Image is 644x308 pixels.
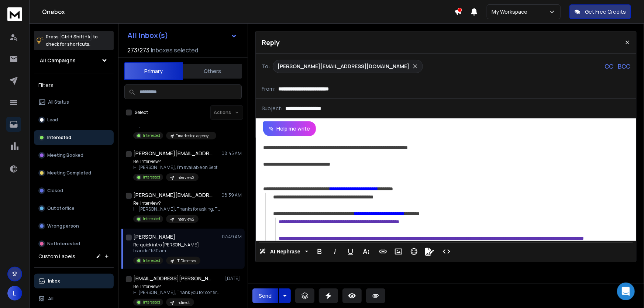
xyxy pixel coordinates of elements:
button: Underline (Ctrl+U) [344,244,358,259]
button: Bold (Ctrl+B) [313,244,327,259]
div: Open Intercom Messenger [617,283,635,300]
button: Lead [34,113,114,127]
p: 07:49 AM [222,234,242,240]
p: Press to check for shortcuts. [46,33,98,48]
button: Get Free Credits [569,4,631,19]
p: Interested [143,174,160,180]
button: Insert Link (Ctrl+K) [376,244,390,259]
p: Meeting Completed [47,170,91,176]
p: Subject: [262,105,282,112]
p: Interested [143,133,160,138]
p: Reply [262,37,280,48]
button: Wrong person [34,219,114,233]
button: Signature [423,244,437,259]
p: CC [605,62,613,71]
span: Ctrl + Shift + k [60,32,92,41]
button: Emoticons [407,244,421,259]
h3: Inboxes selected [151,46,198,55]
label: Select [135,110,148,115]
p: Lead [47,117,58,123]
button: Send [252,288,278,303]
button: L [7,286,22,301]
p: Re: Interview? [133,284,222,290]
p: Meeting Booked [47,152,83,158]
p: [DATE] [225,276,242,281]
p: Hi [PERSON_NAME], Thanks for asking. The [133,206,222,212]
h1: Onebox [42,7,454,16]
h1: [PERSON_NAME][EMAIL_ADDRESS][DOMAIN_NAME] [133,191,214,199]
p: Re: Interview? [133,200,222,206]
h1: [EMAIL_ADDRESS][PERSON_NAME][DOMAIN_NAME] [133,275,214,282]
button: More Text [359,244,373,259]
button: AI Rephrase [258,244,310,259]
p: Not Interested [47,241,80,247]
p: Hi [PERSON_NAME], I'm available on Sept. [133,165,218,170]
p: Interested [143,300,160,305]
p: Indirect [176,300,190,305]
button: Primary [124,62,183,80]
button: Out of office [34,201,114,216]
p: Re: quick intro [PERSON_NAME] [133,242,200,248]
h1: All Campaigns [40,57,76,64]
button: Italic (Ctrl+I) [328,244,342,259]
p: Out of office [47,205,75,211]
p: Re: Interview? [133,159,218,165]
p: Interested [47,135,71,141]
p: From: [262,85,275,93]
p: Interested [143,258,160,263]
p: Inbox [48,278,60,284]
p: BCC [618,62,630,71]
button: Inbox [34,274,114,288]
button: Closed [34,183,114,198]
p: 08:39 AM [221,192,242,198]
p: Hi [PERSON_NAME], Thank you for confirming. [133,290,222,295]
p: All [48,296,54,302]
p: "marketing agency" | 11-500 | US ONLY | CXO/Owner/Partner [176,133,212,139]
button: Meeting Booked [34,148,114,163]
p: IT Directors [176,258,196,264]
p: Interview2 [176,175,194,180]
p: Interested [143,216,160,222]
p: 08:45 AM [221,150,242,156]
button: All Status [34,95,114,110]
h1: [PERSON_NAME] [133,233,175,240]
button: All Inbox(s) [121,28,243,43]
p: Get Free Credits [585,8,626,15]
button: Meeting Completed [34,166,114,180]
button: Interested [34,130,114,145]
button: Help me write [263,121,316,136]
span: 273 / 273 [127,46,149,55]
button: Insert Image (Ctrl+P) [392,244,406,259]
button: All Campaigns [34,53,114,68]
button: Code View [440,244,454,259]
p: Closed [47,188,63,194]
img: logo [7,7,22,21]
p: To: [262,63,270,70]
h3: Filters [34,80,114,90]
span: AI Rephrase [269,249,302,255]
p: Interview2 [176,217,194,222]
p: All Status [48,99,69,105]
h1: [PERSON_NAME][EMAIL_ADDRESS][DOMAIN_NAME] [133,150,214,157]
p: I can do 11:30 am [133,248,200,254]
button: Others [183,63,242,79]
p: [PERSON_NAME][EMAIL_ADDRESS][DOMAIN_NAME] [278,63,409,70]
p: My Workspace [492,8,530,15]
p: Wrong person [47,223,79,229]
button: Not Interested [34,236,114,251]
h1: All Inbox(s) [127,32,168,39]
button: All [34,291,114,306]
h3: Custom Labels [38,253,75,260]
